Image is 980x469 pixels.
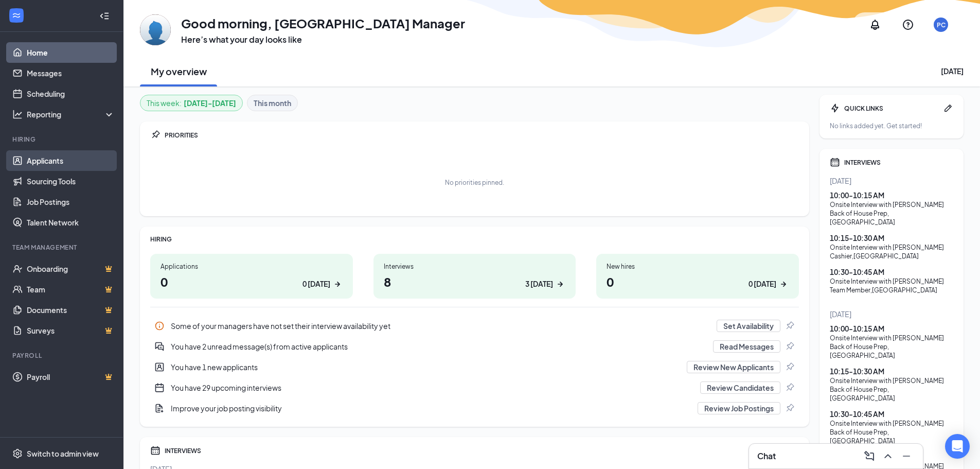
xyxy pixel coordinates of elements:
a: DoubleChatActiveYou have 2 unread message(s) from active applicantsRead MessagesPin [150,336,799,357]
div: Back of House Prep , [GEOGRAPHIC_DATA] [830,342,953,360]
button: ComposeMessage [861,448,878,464]
a: InfoSome of your managers have not set their interview availability yetSet AvailabilityPin [150,316,799,336]
a: OnboardingCrown [27,258,115,279]
svg: Pin [785,341,795,352]
div: Team Member , [GEOGRAPHIC_DATA] [830,286,953,294]
svg: ArrowRight [778,279,789,289]
svg: Pin [785,383,795,393]
div: Interviews [384,262,566,271]
div: You have 1 new applicants [171,362,681,372]
a: DocumentsCrown [27,300,115,320]
div: Some of your managers have not set their interview availability yet [150,316,799,336]
a: PayrollCrown [27,367,115,387]
a: Sourcing Tools [27,171,115,192]
h1: 8 [384,273,566,290]
div: [DATE] [941,66,964,76]
a: DocumentAddImprove your job posting visibilityReview Job PostingsPin [150,398,799,419]
img: Port Charlotte Manager [140,14,171,45]
a: Applications00 [DATE]ArrowRight [150,254,353,299]
div: Open Intercom Messenger [945,434,970,459]
svg: Pen [943,103,953,113]
div: 10:30 - 10:45 AM [830,409,953,419]
svg: Info [154,321,165,331]
svg: Analysis [12,109,23,119]
div: Onsite Interview with [PERSON_NAME] [830,243,953,252]
div: Back of House Prep , [GEOGRAPHIC_DATA] [830,209,953,227]
div: New hires [607,262,789,271]
svg: UserEntity [154,362,165,372]
a: New hires00 [DATE]ArrowRight [596,254,799,299]
div: 10:00 - 10:15 AM [830,190,953,200]
svg: Minimize [900,450,913,462]
a: Interviews83 [DATE]ArrowRight [373,254,576,299]
h2: My overview [151,65,207,78]
button: Minimize [898,448,915,464]
div: [DATE] [830,176,953,186]
svg: WorkstreamLogo [11,10,22,21]
div: You have 29 upcoming interviews [171,383,694,393]
a: TeamCrown [27,279,115,300]
div: You have 1 new applicants [150,357,799,377]
div: 0 [DATE] [749,279,776,289]
div: Improve your job posting visibility [171,403,691,413]
div: Payroll [12,351,113,360]
div: No priorities pinned. [445,178,504,187]
div: 10:15 - 10:30 AM [830,233,953,243]
div: [DATE] [830,309,953,319]
svg: Collapse [99,11,110,21]
div: This week : [147,97,236,109]
svg: Pin [785,403,795,413]
h3: Chat [757,450,776,462]
div: INTERVIEWS [165,446,799,455]
button: Review Job Postings [698,402,780,414]
a: Job Postings [27,192,115,212]
div: 10:30 - 10:45 AM [830,267,953,277]
button: Set Availability [717,320,780,332]
svg: CalendarNew [154,383,165,393]
button: Read Messages [713,340,780,353]
div: Team Management [12,243,113,252]
a: CalendarNewYou have 29 upcoming interviewsReview CandidatesPin [150,377,799,398]
div: You have 2 unread message(s) from active applicants [150,336,799,357]
div: No links added yet. Get started! [830,121,953,130]
div: You have 29 upcoming interviews [150,377,799,398]
div: Hiring [12,135,113,144]
div: Back of House Prep , [GEOGRAPHIC_DATA] [830,385,953,403]
a: Talent Network [27,212,115,233]
svg: ArrowRight [555,279,565,289]
svg: Pin [150,130,161,140]
div: Onsite Interview with [PERSON_NAME] [830,376,953,385]
div: Back of House Prep , [GEOGRAPHIC_DATA] [830,428,953,445]
div: 0 [DATE] [302,279,330,289]
div: You have 2 unread message(s) from active applicants [171,341,707,352]
svg: Calendar [150,445,161,456]
svg: Bolt [830,103,840,113]
svg: DoubleChatActive [154,341,165,352]
svg: Settings [12,448,23,459]
div: Onsite Interview with [PERSON_NAME] [830,419,953,428]
a: UserEntityYou have 1 new applicantsReview New ApplicantsPin [150,357,799,377]
h1: Good morning, [GEOGRAPHIC_DATA] Manager [181,14,465,32]
svg: Notifications [869,19,881,31]
div: 3 [DATE] [525,279,553,289]
a: Home [27,42,115,63]
a: Scheduling [27,83,115,104]
h1: 0 [161,273,343,290]
div: Reporting [27,109,115,119]
svg: Pin [785,321,795,331]
svg: ChevronUp [882,450,894,462]
a: SurveysCrown [27,320,115,341]
div: Applications [161,262,343,271]
div: Onsite Interview with [PERSON_NAME] [830,200,953,209]
b: This month [254,97,291,109]
svg: DocumentAdd [154,403,165,413]
div: PRIORITIES [165,131,799,140]
div: 10:15 - 10:30 AM [830,366,953,376]
svg: Calendar [830,157,840,167]
div: 10:00 - 10:15 AM [830,323,953,334]
b: [DATE] - [DATE] [184,97,236,109]
div: Cashier , [GEOGRAPHIC_DATA] [830,252,953,260]
h3: Here’s what your day looks like [181,34,465,45]
svg: ArrowRight [332,279,343,289]
svg: ComposeMessage [863,450,876,462]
